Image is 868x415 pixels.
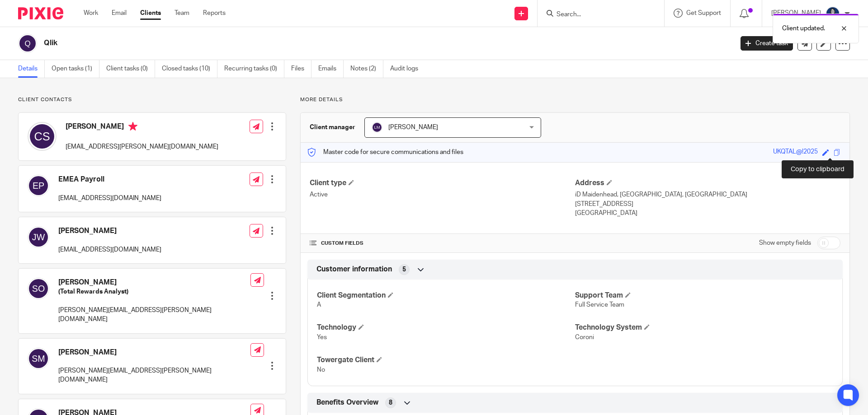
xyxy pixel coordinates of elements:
a: Team [175,9,189,18]
p: [EMAIL_ADDRESS][PERSON_NAME][DOMAIN_NAME] [66,142,218,151]
a: Clients [140,9,161,18]
a: Create task [741,36,793,51]
h4: CUSTOM FIELDS [310,240,575,247]
p: Active [310,190,575,199]
img: svg%3E [28,175,49,196]
a: Notes (2) [350,60,383,78]
img: svg%3E [28,226,49,248]
h4: Towergate Client [317,355,575,365]
span: 8 [389,398,392,407]
img: eeb93efe-c884-43eb-8d47-60e5532f21cb.jpg [826,6,840,21]
p: iD Maidenhead, [GEOGRAPHIC_DATA], [GEOGRAPHIC_DATA] [575,190,840,199]
a: Client tasks (0) [106,60,155,78]
a: Recurring tasks (0) [224,60,284,78]
span: [PERSON_NAME] [388,124,438,131]
label: Show empty fields [759,238,811,247]
p: [EMAIL_ADDRESS][DOMAIN_NAME] [58,245,161,254]
span: Benefits Overview [316,398,378,407]
img: svg%3E [28,348,49,369]
p: Client contacts [18,96,286,103]
a: Reports [203,9,226,18]
h4: EMEA Payroll [58,175,161,184]
h2: Qlik [44,38,590,48]
img: svg%3E [18,34,37,53]
p: [GEOGRAPHIC_DATA] [575,209,840,218]
p: [EMAIL_ADDRESS][DOMAIN_NAME] [58,194,161,203]
h4: [PERSON_NAME] [58,348,250,357]
img: svg%3E [28,278,49,299]
a: Work [84,9,98,18]
a: Details [18,60,45,78]
a: Email [112,9,127,18]
h4: Technology System [575,323,833,332]
h4: Client type [310,178,575,188]
p: [PERSON_NAME][EMAIL_ADDRESS][PERSON_NAME][DOMAIN_NAME] [58,306,250,324]
h4: Support Team [575,291,833,300]
a: Files [291,60,311,78]
span: Full Service Team [575,302,624,308]
a: Emails [318,60,344,78]
h4: [PERSON_NAME] [58,278,250,287]
h4: Client Segmentation [317,291,575,300]
h4: Technology [317,323,575,332]
img: svg%3E [372,122,382,133]
p: [PERSON_NAME][EMAIL_ADDRESS][PERSON_NAME][DOMAIN_NAME] [58,366,250,385]
span: A [317,302,321,308]
div: UKQTAL@!2025 [773,147,818,158]
p: More details [300,96,850,103]
span: No [317,367,325,373]
a: Closed tasks (10) [162,60,217,78]
a: Audit logs [390,60,425,78]
a: Open tasks (1) [52,60,99,78]
h3: Client manager [310,123,355,132]
span: Coroni [575,334,594,340]
i: Primary [128,122,137,131]
span: Yes [317,334,327,340]
p: Master code for secure communications and files [307,148,463,157]
img: svg%3E [28,122,57,151]
span: Customer information [316,265,392,274]
p: Client updated. [782,24,825,33]
span: 5 [402,265,406,274]
img: Pixie [18,7,63,19]
h5: (Total Rewards Analyst) [58,287,250,296]
p: [STREET_ADDRESS] [575,200,840,209]
h4: Address [575,178,840,188]
h4: [PERSON_NAME] [58,226,161,236]
h4: [PERSON_NAME] [66,122,218,133]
